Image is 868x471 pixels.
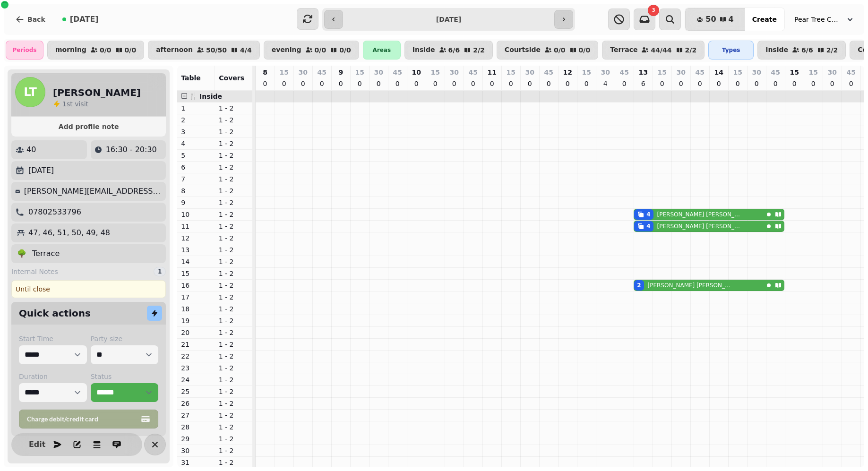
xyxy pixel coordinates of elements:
p: 1 - 2 [219,422,249,432]
p: 2 / 2 [685,47,697,53]
p: 1 - 2 [219,387,249,396]
p: 1 - 2 [219,174,249,184]
p: 6 [639,79,647,88]
p: 15 [181,269,211,278]
div: 4 [646,211,650,218]
p: 1 - 2 [219,139,249,148]
div: Until close [11,280,166,298]
p: 15 [809,68,818,77]
p: 4 / 4 [240,47,252,53]
label: Status [91,372,159,381]
p: 1 - 2 [219,198,249,207]
p: 13 [639,68,648,77]
p: 3 [181,127,211,137]
p: 18 [181,304,211,314]
p: 0 / 0 [125,47,137,53]
p: 6 / 6 [801,47,813,53]
p: 1 - 2 [219,127,249,137]
p: 14 [181,257,211,266]
p: 30 [525,68,534,77]
p: 15 [355,68,364,77]
button: morning0/00/0 [47,41,144,60]
p: 0 [450,79,458,88]
p: 1 - 2 [219,210,249,219]
p: morning [55,46,86,54]
p: 0 [696,79,704,88]
p: afternoon [156,46,193,54]
p: 30 [677,68,686,77]
button: 504 [685,8,745,31]
p: 0 [715,79,722,88]
p: 45 [393,68,402,77]
p: 44 / 44 [651,47,671,53]
p: 9 [181,198,211,207]
h2: Quick actions [19,307,91,320]
p: 🌳 [17,248,26,259]
p: 45 [544,68,553,77]
p: 45 [620,68,629,77]
div: 4 [646,223,650,230]
p: 1 - 2 [219,316,249,325]
p: 0 [564,79,571,88]
p: 24 [181,375,211,385]
div: Types [708,41,754,60]
p: 0 [261,79,269,88]
p: 15 [280,68,289,77]
p: 4 [602,79,609,88]
p: 16 [181,281,211,290]
p: 0 [488,79,496,88]
p: 0 [734,79,741,88]
p: 1 - 2 [219,363,249,373]
p: 8 [181,186,211,196]
p: 1 [181,103,211,113]
p: 45 [696,68,705,77]
p: 1 - 2 [219,399,249,408]
h2: [PERSON_NAME] [53,86,141,99]
p: 14 [714,68,723,77]
span: st [67,100,75,108]
button: Inside6/62/2 [404,41,493,60]
div: Periods [6,41,43,60]
p: [PERSON_NAME] [PERSON_NAME] [657,211,744,218]
button: Inside6/62/2 [757,41,846,60]
p: 28 [181,422,211,432]
label: Party size [91,334,159,343]
span: 1 [62,100,67,108]
p: 0 [809,79,817,88]
p: 9 [338,68,343,77]
p: 0 [280,79,288,88]
span: Create [752,16,777,23]
p: 0 [620,79,628,88]
p: 0 [337,79,344,88]
div: 1 [154,267,166,276]
p: 15 [582,68,591,77]
label: Start Time [19,334,87,343]
button: Charge debit/credit card [19,410,158,428]
p: 27 [181,411,211,420]
p: 1 - 2 [219,446,249,455]
p: 0 [583,79,590,88]
p: 30 [299,68,308,77]
p: 21 [181,340,211,349]
button: evening0/00/0 [264,41,359,60]
button: Edit [28,435,47,454]
p: 29 [181,434,211,444]
p: 0 [469,79,477,88]
span: 50 [705,16,716,23]
p: 30 [450,68,459,77]
p: 1 - 2 [219,351,249,361]
p: 0 / 0 [554,47,566,53]
p: Inside [413,46,435,54]
p: 0 [526,79,533,88]
p: 0 [375,79,382,88]
p: visit [62,99,88,109]
p: 19 [181,316,211,325]
p: 7 [181,174,211,184]
div: Areas [363,41,401,60]
button: Back [8,8,53,31]
p: 45 [318,68,327,77]
p: Terrace [610,46,637,54]
button: Terrace44/442/2 [602,41,705,60]
p: [PERSON_NAME] [PERSON_NAME] [657,223,744,230]
p: 2 / 2 [826,47,838,53]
